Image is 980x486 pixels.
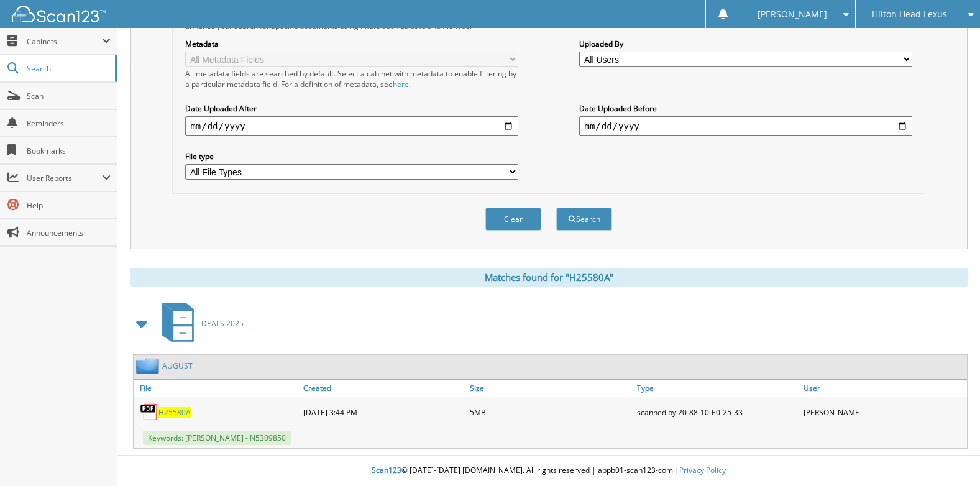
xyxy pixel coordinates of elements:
[758,11,827,18] span: [PERSON_NAME]
[300,400,467,424] div: [DATE] 3:44 PM
[800,380,967,397] a: User
[27,63,109,74] span: Search
[556,208,612,231] button: Search
[372,465,401,475] span: Scan123
[27,227,111,238] span: Announcements
[579,116,912,136] input: end
[634,380,800,397] a: Type
[800,400,967,424] div: [PERSON_NAME]
[201,318,244,329] span: DEALS 2025
[27,145,111,156] span: Bookmarks
[579,103,912,114] label: Date Uploaded Before
[143,431,291,445] span: Keywords: [PERSON_NAME] - N5309850
[27,200,111,211] span: Help
[185,116,518,136] input: start
[134,380,300,397] a: File
[485,208,541,231] button: Clear
[872,11,947,18] span: Hilton Head Lexus
[185,103,518,114] label: Date Uploaded After
[634,400,800,424] div: scanned by 20-88-10-E0-25-33
[185,151,518,162] label: File type
[467,400,633,424] div: 5MB
[579,39,912,49] label: Uploaded By
[185,68,518,89] div: All metadata fields are searched by default. Select a cabinet with metadata to enable filtering b...
[27,118,111,129] span: Reminders
[467,380,633,397] a: Size
[393,79,409,89] a: here
[158,407,191,418] a: H25580A
[27,173,102,183] span: User Reports
[117,456,980,486] div: © [DATE]-[DATE] [DOMAIN_NAME]. All rights reserved | appb01-scan123-com |
[140,403,158,421] img: PDF.png
[185,39,518,49] label: Metadata
[130,268,968,287] div: Matches found for "H25580A"
[136,358,162,374] img: folder2.png
[27,36,102,47] span: Cabinets
[162,360,193,371] a: AUGUST
[12,6,106,22] img: scan123-logo-white.svg
[27,91,111,101] span: Scan
[155,299,244,348] a: DEALS 2025
[300,380,467,397] a: Created
[679,465,726,475] a: Privacy Policy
